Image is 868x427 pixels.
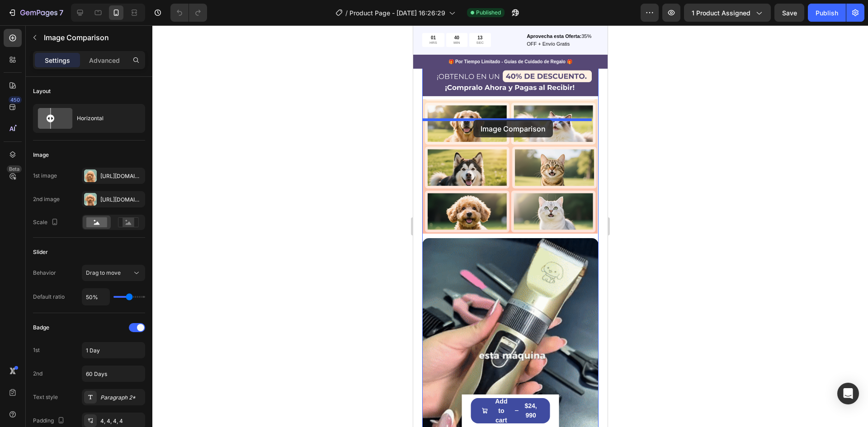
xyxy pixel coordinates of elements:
div: Beta [7,165,22,173]
div: Undo/Redo [170,4,207,22]
div: 1st [33,346,40,354]
div: [URL][DOMAIN_NAME] [100,172,143,180]
div: Horizontal [77,108,132,129]
div: Scale [33,216,60,229]
div: 2nd image [33,195,60,203]
span: Save [782,9,797,17]
div: Default ratio [33,293,65,301]
p: Advanced [89,56,120,65]
div: Image [33,151,49,159]
span: Published [476,9,501,17]
div: Layout [33,87,51,95]
button: Save [774,4,804,22]
div: 2nd [33,370,42,378]
p: Settings [45,56,70,65]
div: 450 [9,96,22,103]
div: Open Intercom Messenger [837,383,859,404]
button: Drag to move [82,265,145,281]
div: Padding [33,415,66,427]
div: Publish [816,8,838,18]
div: Text style [33,393,58,401]
div: Slider [33,248,48,256]
span: Drag to move [86,269,121,276]
button: Publish [808,4,846,22]
iframe: Design area [413,25,608,427]
span: Product Page - [DATE] 16:26:29 [349,8,445,18]
div: 1st image [33,172,57,180]
div: Behavior [33,269,56,277]
span: / [345,8,348,18]
div: [URL][DOMAIN_NAME] [100,196,143,204]
div: Badge [33,324,49,332]
span: 1 product assigned [692,8,750,18]
p: Image Comparison [44,32,142,43]
button: 7 [4,4,67,22]
p: 7 [59,7,63,18]
button: 1 product assigned [684,4,771,22]
input: Auto [82,289,109,305]
div: 4, 4, 4, 4 [100,417,143,425]
div: Paragraph 2* [100,394,143,402]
